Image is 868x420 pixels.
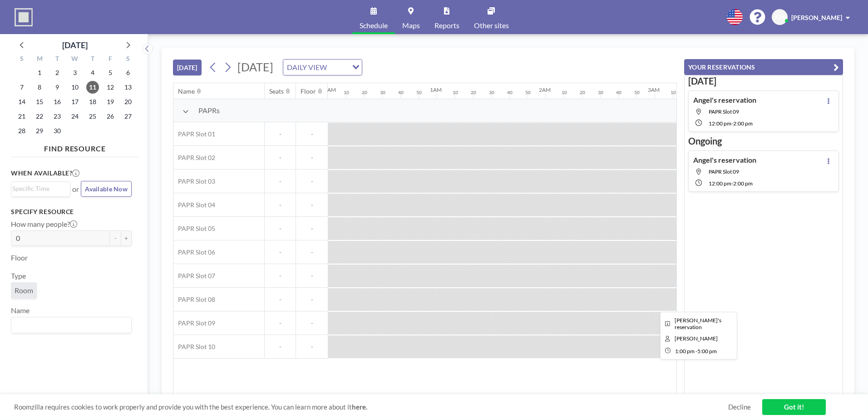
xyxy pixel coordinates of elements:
[709,168,739,175] span: PAPR Slot 09
[12,319,126,331] input: Search for option
[285,61,329,73] span: DAILY VIEW
[731,120,733,127] span: -
[173,248,215,256] span: PAPR Slot 06
[398,90,404,95] div: 40
[173,60,202,75] button: [DATE]
[265,319,296,327] span: -
[173,154,215,162] span: PAPR Slot 02
[104,95,117,108] span: Friday, September 19, 2025
[51,125,64,137] span: Tuesday, September 30, 2025
[380,90,385,95] div: 30
[86,66,99,79] span: Thursday, September 4, 2025
[12,184,65,194] input: Search for option
[265,225,296,233] span: -
[119,54,137,65] div: S
[104,110,117,123] span: Friday, September 26, 2025
[33,95,46,108] span: Monday, September 15, 2025
[69,110,81,123] span: Wednesday, September 24, 2025
[580,90,585,95] div: 20
[51,66,64,79] span: Tuesday, September 2, 2025
[15,286,33,295] span: Room
[474,22,509,29] span: Other sites
[173,272,215,280] span: PAPR Slot 07
[296,154,328,162] span: -
[178,87,195,95] div: Name
[265,248,296,256] span: -
[265,177,296,185] span: -
[598,90,603,95] div: 30
[49,54,66,65] div: T
[69,95,81,108] span: Wednesday, September 17, 2025
[265,201,296,209] span: -
[104,81,117,94] span: Friday, September 12, 2025
[296,295,328,304] span: -
[296,201,328,209] span: -
[709,180,731,187] span: 12:00 PM
[296,272,328,280] span: -
[709,108,739,115] span: PAPR Slot 09
[296,248,328,256] span: -
[122,95,134,108] span: Saturday, September 20, 2025
[693,95,756,105] h4: Angel's reservation
[86,81,99,94] span: Thursday, September 11, 2025
[731,180,733,187] span: -
[791,14,842,21] span: [PERSON_NAME]
[69,66,81,79] span: Wednesday, September 3, 2025
[688,135,839,147] h3: Ongoing
[321,86,336,93] div: 12AM
[31,54,49,65] div: M
[416,90,422,95] div: 50
[86,110,99,123] span: Thursday, September 25, 2025
[104,66,117,79] span: Friday, September 5, 2025
[362,90,367,95] div: 20
[489,90,494,95] div: 30
[693,155,756,165] h4: Angel's reservation
[269,87,284,95] div: Seats
[84,54,101,65] div: T
[15,95,28,108] span: Sunday, September 14, 2025
[675,317,721,330] span: Takaaki's reservation
[62,39,88,51] div: [DATE]
[296,177,328,185] span: -
[14,403,728,411] span: Roomzilla requires cookies to work properly and provide you with the best experience. You can lea...
[173,343,215,351] span: PAPR Slot 10
[33,81,46,94] span: Monday, September 8, 2025
[562,90,567,95] div: 10
[352,403,367,411] a: here.
[265,295,296,304] span: -
[265,272,296,280] span: -
[733,180,753,187] span: 2:00 PM
[360,22,388,29] span: Schedule
[709,120,731,127] span: 12:00 PM
[11,317,131,333] div: Search for option
[15,110,28,123] span: Sunday, September 21, 2025
[173,295,215,304] span: PAPR Slot 08
[344,90,349,95] div: 10
[616,90,621,95] div: 40
[173,177,215,185] span: PAPR Slot 03
[728,403,751,411] a: Decline
[634,90,640,95] div: 50
[330,61,347,73] input: Search for option
[33,66,46,79] span: Monday, September 1, 2025
[11,220,77,229] label: How many people?
[471,90,476,95] div: 20
[198,106,220,115] span: PAPRs
[525,90,531,95] div: 50
[51,81,64,94] span: Tuesday, September 9, 2025
[173,319,215,327] span: PAPR Slot 09
[11,208,132,216] h3: Specify resource
[121,230,132,246] button: +
[283,60,362,75] div: Search for option
[86,95,99,108] span: Thursday, September 18, 2025
[69,81,81,94] span: Wednesday, September 10, 2025
[688,75,839,87] h3: [DATE]
[173,225,215,233] span: PAPR Slot 05
[296,225,328,233] span: -
[15,8,33,26] img: organization-logo
[453,90,458,95] div: 10
[434,22,459,29] span: Reports
[122,81,134,94] span: Saturday, September 13, 2025
[11,306,30,315] label: Name
[296,343,328,351] span: -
